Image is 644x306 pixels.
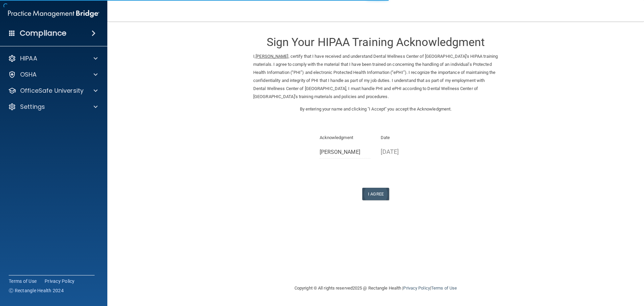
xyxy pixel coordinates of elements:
[256,54,288,59] ins: [PERSON_NAME]
[403,286,430,291] a: Privacy Policy
[8,71,98,79] a: OSHA
[362,188,389,200] button: I Agree
[9,278,37,285] a: Terms of Use
[528,258,636,285] iframe: Drift Widget Chat Controller
[20,87,84,95] p: OfficeSafe University
[320,134,371,142] p: Acknowledgment
[20,29,66,38] h4: Compliance
[20,54,37,62] p: HIPAA
[45,278,75,285] a: Privacy Policy
[253,52,498,101] p: I, , certify that I have received and understand Dental Wellness Center of [GEOGRAPHIC_DATA]'s HI...
[9,287,64,294] span: Ⓒ Rectangle Health 2024
[20,71,37,79] p: OSHA
[253,36,498,48] h3: Sign Your HIPAA Training Acknowledgment
[320,146,371,159] input: Full Name
[8,54,98,62] a: HIPAA
[431,286,457,291] a: Terms of Use
[20,103,45,111] p: Settings
[253,277,498,299] div: Copyright © All rights reserved 2025 @ Rectangle Health | |
[8,87,98,95] a: OfficeSafe University
[8,103,98,111] a: Settings
[381,146,432,157] p: [DATE]
[8,7,99,20] img: PMB logo
[253,105,498,113] p: By entering your name and clicking "I Accept" you accept the Acknowledgment.
[381,134,432,142] p: Date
